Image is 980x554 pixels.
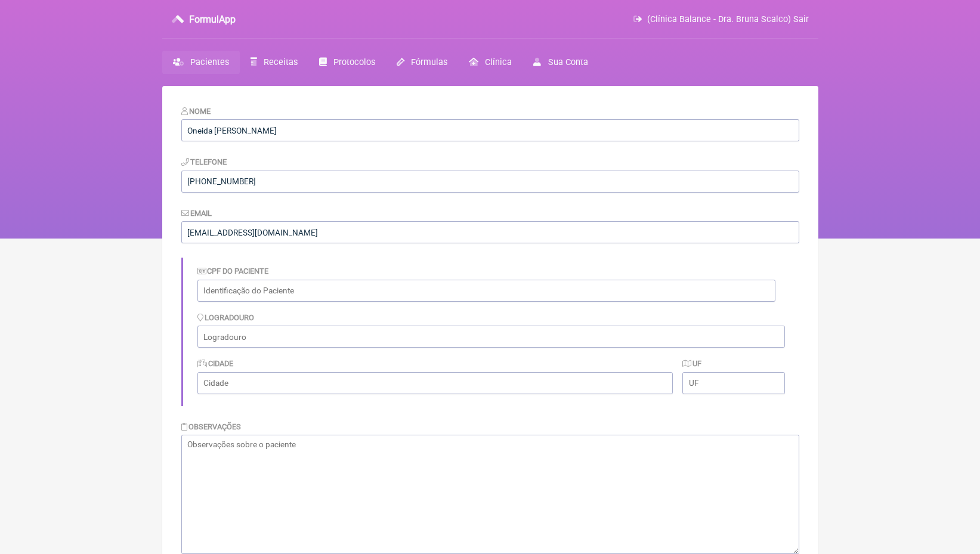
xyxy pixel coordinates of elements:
[411,57,447,67] span: Fórmulas
[386,51,458,74] a: Fórmulas
[197,267,269,276] label: CPF do Paciente
[162,51,240,74] a: Pacientes
[181,221,799,243] input: paciente@email.com
[197,280,775,302] input: Identificação do Paciente
[308,51,386,74] a: Protocolos
[197,359,234,368] label: Cidade
[633,14,808,24] a: (Clínica Balance - Dra. Bruna Scalco) Sair
[181,422,242,431] label: Observações
[485,57,512,67] span: Clínica
[181,209,212,218] label: Email
[682,372,784,394] input: UF
[523,51,598,74] a: Sua Conta
[197,326,785,348] input: Logradouro
[181,107,211,116] label: Nome
[682,359,701,368] label: UF
[197,313,255,322] label: Logradouro
[647,14,809,24] span: (Clínica Balance - Dra. Bruna Scalco) Sair
[181,157,227,166] label: Telefone
[333,57,375,67] span: Protocolos
[264,57,298,67] span: Receitas
[548,57,588,67] span: Sua Conta
[197,372,673,394] input: Cidade
[189,14,236,25] h3: FormulApp
[458,51,523,74] a: Clínica
[240,51,308,74] a: Receitas
[181,119,799,141] input: Nome do Paciente
[181,171,799,193] input: 21 9124 2137
[190,57,229,67] span: Pacientes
